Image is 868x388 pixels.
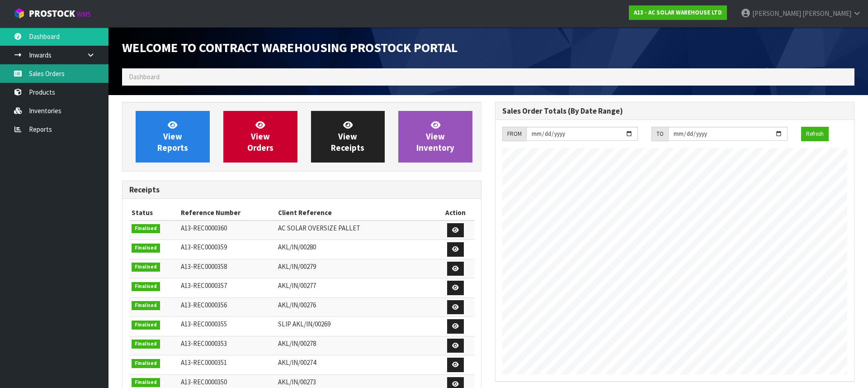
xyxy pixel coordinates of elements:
[278,281,316,290] span: AKL/IN/00277
[132,359,160,368] span: Finalised
[129,186,474,194] h3: Receipts
[132,301,160,310] span: Finalised
[181,378,227,386] span: A13-REC0000350
[132,244,160,253] span: Finalised
[29,8,75,19] span: ProStock
[416,120,454,153] span: View Inventory
[122,39,458,56] span: Welcome to Contract Warehousing ProStock Portal
[437,206,474,220] th: Action
[278,358,316,367] span: AKL/IN/00274
[132,263,160,272] span: Finalised
[132,340,160,349] span: Finalised
[136,111,210,163] a: ViewReports
[398,111,472,163] a: ViewInventory
[132,378,160,387] span: Finalised
[752,9,801,18] span: [PERSON_NAME]
[278,320,330,328] span: SLIP AKL/IN/00269
[278,378,316,386] span: AKL/IN/00273
[802,9,851,18] span: [PERSON_NAME]
[181,320,227,328] span: A13-REC0000355
[14,8,25,19] img: cube-alt.png
[129,206,179,220] th: Status
[181,358,227,367] span: A13-REC0000351
[331,120,364,153] span: View Receipts
[502,127,526,141] div: FROM
[278,301,316,309] span: AKL/IN/00276
[278,262,316,271] span: AKL/IN/00279
[181,301,227,309] span: A13-REC0000356
[181,281,227,290] span: A13-REC0000357
[181,224,227,232] span: A13-REC0000360
[247,120,274,153] span: View Orders
[502,107,847,115] h3: Sales Order Totals (By Date Range)
[132,321,160,330] span: Finalised
[801,127,829,141] button: Refresh
[77,10,91,19] small: WMS
[181,243,227,251] span: A13-REC0000359
[651,127,668,141] div: TO
[129,72,160,81] span: Dashboard
[132,282,160,291] span: Finalised
[278,224,360,232] span: AC SOLAR OVERSIZE PALLET
[311,111,385,163] a: ViewReceipts
[179,206,275,220] th: Reference Number
[132,224,160,233] span: Finalised
[276,206,437,220] th: Client Reference
[181,339,227,348] span: A13-REC0000353
[181,262,227,271] span: A13-REC0000358
[223,111,297,163] a: ViewOrders
[278,339,316,348] span: AKL/IN/00278
[278,243,316,251] span: AKL/IN/00280
[157,120,188,153] span: View Reports
[634,9,722,16] strong: A13 - AC SOLAR WAREHOUSE LTD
